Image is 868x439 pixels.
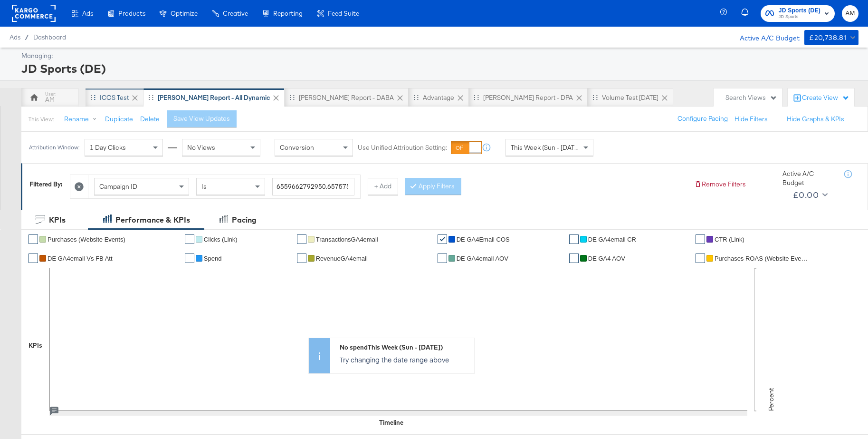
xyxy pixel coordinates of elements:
[715,236,744,243] span: CTR (Link)
[29,144,80,151] div: Attribution Window:
[423,93,454,102] div: Advantage
[569,254,579,263] a: ✔
[29,234,38,244] a: ✔
[118,10,145,17] span: Products
[29,180,63,189] div: Filtered By:
[185,254,194,263] a: ✔
[140,115,160,124] button: Delete
[438,254,447,263] a: ✔
[201,182,207,191] span: Is
[232,215,257,225] div: Pacing
[148,95,153,100] div: Drag to reorder tab
[297,254,306,263] a: ✔
[158,93,270,102] div: [PERSON_NAME] Report - All Dynamic
[21,60,856,77] div: JD Sports (DE)
[413,95,419,100] div: Drag to reorder tab
[289,95,295,100] div: Drag to reorder tab
[588,236,636,243] span: DE GA4email CR
[511,143,582,152] span: This Week (Sun - [DATE])
[846,8,855,19] span: AM
[694,180,746,189] button: Remove Filters
[569,234,579,244] a: ✔
[457,236,510,243] span: DE GA4Email COS
[105,115,133,124] button: Duplicate
[734,115,768,124] button: Hide Filters
[715,255,810,262] span: Purchases ROAS (Website Events)
[187,143,215,152] span: No Views
[33,33,66,41] a: Dashboard
[204,255,222,262] span: Spend
[204,236,238,243] span: Clicks (Link)
[90,143,126,152] span: 1 Day Clicks
[99,182,137,191] span: Campaign ID
[223,10,248,17] span: Creative
[696,234,705,244] a: ✔
[48,236,125,243] span: Purchases (Website Events)
[809,32,847,44] div: £20,738.81
[725,93,777,102] div: Search Views
[671,110,734,127] button: Configure Pacing
[185,234,194,244] a: ✔
[90,95,95,100] div: Drag to reorder tab
[10,33,20,41] span: Ads
[761,5,835,22] button: JD Sports (DE)JD Sports
[696,254,705,263] a: ✔
[457,255,508,262] span: DE GA4email AOV
[45,95,55,104] div: AM
[842,5,858,22] button: AM
[49,215,66,225] div: KPIs
[316,236,378,243] span: TransactionsGA4email
[115,215,190,225] div: Performance & KPIs
[438,234,447,244] a: ✔
[20,33,33,41] span: /
[299,93,394,102] div: [PERSON_NAME] Report - DABA
[48,255,113,262] span: DE GA4email vs FB Att
[340,343,469,352] div: No spend This Week (Sun - [DATE])
[779,13,820,21] span: JD Sports
[787,115,844,124] button: Hide Graphs & KPIs
[782,169,835,187] div: Active A/C Budget
[29,254,38,263] a: ✔
[483,93,573,102] div: [PERSON_NAME] Report - DPA
[171,10,198,17] span: Optimize
[793,188,819,202] div: £0.00
[21,51,856,60] div: Managing:
[272,178,354,195] input: Enter a search term
[368,178,398,195] button: + Add
[358,143,447,152] label: Use Unified Attribution Setting:
[340,355,469,364] p: Try changing the date range above
[602,93,658,102] div: Volume test [DATE]
[328,10,359,17] span: Feed Suite
[802,93,849,103] div: Create View
[588,255,625,262] span: DE GA4 AOV
[316,255,368,262] span: RevenueGA4email
[57,111,107,128] button: Rename
[297,234,306,244] a: ✔
[273,10,303,17] span: Reporting
[779,6,820,16] span: JD Sports (DE)
[29,116,54,123] div: This View:
[730,30,800,44] div: Active A/C Budget
[474,95,479,100] div: Drag to reorder tab
[82,10,93,17] span: Ads
[100,93,129,102] div: iCOS Test
[789,187,830,203] button: £0.00
[804,30,858,45] button: £20,738.81
[280,143,314,152] span: Conversion
[592,95,598,100] div: Drag to reorder tab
